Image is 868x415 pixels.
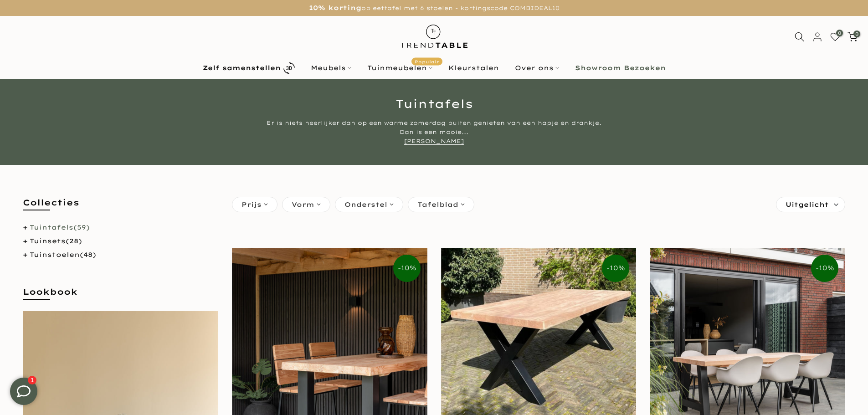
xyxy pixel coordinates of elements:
[73,223,90,231] span: (59)
[168,98,701,109] h1: Tuintafels
[23,286,218,307] h5: Lookbook
[241,200,262,210] span: Prijs
[417,200,458,210] span: Tafelblad
[303,62,359,73] a: Meubels
[263,118,605,146] div: Er is niets heerlijker dan op een warme zomerdag buiten genieten van een hapje en drankje. Dan is...
[30,251,96,259] a: Tuinstoelen(48)
[404,138,464,145] a: [PERSON_NAME]
[811,255,838,282] span: -10%
[575,65,666,71] b: Showroom Bezoeken
[602,255,629,282] span: -10%
[66,237,82,245] span: (28)
[359,62,440,73] a: TuinmeubelenPopulair
[853,31,860,37] span: 0
[440,62,507,73] a: Kleurstalen
[394,16,474,56] img: trend-table
[23,197,218,217] h5: Collecties
[30,223,90,231] a: Tuintafels(59)
[786,197,829,212] span: Uitgelicht
[847,32,858,42] a: 0
[195,60,303,76] a: Zelf samenstellen
[411,58,442,66] span: Populair
[507,62,567,73] a: Over ons
[393,255,421,282] span: -10%
[80,251,96,259] span: (48)
[11,2,857,14] p: op eettafel met 6 stoelen - kortingscode COMBIDEAL10
[567,62,673,73] a: Showroom Bezoeken
[830,32,840,42] a: 0
[203,65,281,71] b: Zelf samenstellen
[836,30,843,36] span: 0
[1,369,46,414] iframe: toggle-frame
[30,237,82,245] a: Tuinsets(28)
[292,200,314,210] span: Vorm
[344,200,387,210] span: Onderstel
[776,197,845,212] label: Sorteren:Uitgelicht
[309,4,361,12] strong: 10% korting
